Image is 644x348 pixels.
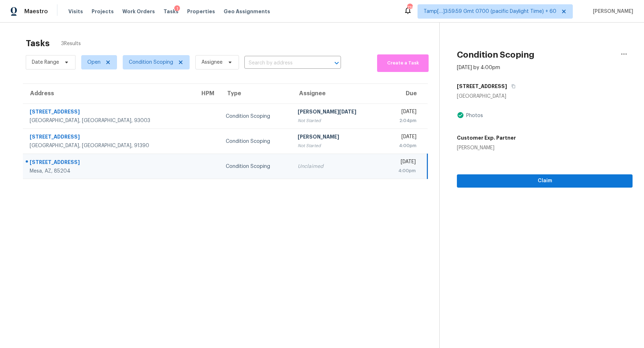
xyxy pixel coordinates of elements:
[457,83,507,90] h5: [STREET_ADDRESS]
[298,117,377,124] div: Not Started
[30,142,189,149] div: [GEOGRAPHIC_DATA], [GEOGRAPHIC_DATA], 91390
[298,133,377,142] div: [PERSON_NAME]
[457,111,464,119] img: Artifact Present Icon
[23,84,194,104] th: Address
[407,4,412,11] div: 739
[226,163,286,170] div: Condition Scoping
[164,9,179,14] span: Tasks
[457,174,633,188] button: Claim
[244,58,321,69] input: Search by address
[377,54,429,72] button: Create a Task
[457,134,516,141] h5: Customer Exp. Partner
[382,84,428,104] th: Due
[30,133,189,142] div: [STREET_ADDRESS]
[226,138,286,145] div: Condition Scoping
[61,40,81,47] span: 3 Results
[32,59,59,66] span: Date Range
[174,5,180,13] div: 1
[226,113,286,120] div: Condition Scoping
[332,58,342,68] button: Open
[457,51,535,58] h2: Condition Scoping
[26,40,50,47] h2: Tasks
[87,59,101,66] span: Open
[220,84,292,104] th: Type
[388,108,416,117] div: [DATE]
[129,59,173,66] span: Condition Scoping
[464,112,483,119] div: Photos
[224,8,270,15] span: Geo Assignments
[24,8,48,15] span: Maestro
[388,142,416,149] div: 4:00pm
[30,168,189,175] div: Mesa, AZ, 85204
[298,142,377,149] div: Not Started
[457,93,633,100] div: [GEOGRAPHIC_DATA]
[122,8,155,15] span: Work Orders
[463,177,627,185] span: Claim
[424,8,556,15] span: Tamp[…]3:59:59 Gmt 0700 (pacific Daylight Time) + 60
[201,59,223,66] span: Assignee
[292,84,382,104] th: Assignee
[92,8,114,15] span: Projects
[457,64,500,71] div: [DATE] by 4:00pm
[298,163,377,170] div: Unclaimed
[187,8,215,15] span: Properties
[388,158,416,167] div: [DATE]
[30,108,189,117] div: [STREET_ADDRESS]
[381,59,425,67] span: Create a Task
[194,84,220,104] th: HPM
[457,144,516,151] div: [PERSON_NAME]
[30,117,189,124] div: [GEOGRAPHIC_DATA], [GEOGRAPHIC_DATA], 93003
[388,133,416,142] div: [DATE]
[388,117,416,124] div: 2:04pm
[388,167,416,174] div: 4:00pm
[30,159,189,168] div: [STREET_ADDRESS]
[68,8,83,15] span: Visits
[298,108,377,117] div: [PERSON_NAME][DATE]
[590,8,633,15] span: [PERSON_NAME]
